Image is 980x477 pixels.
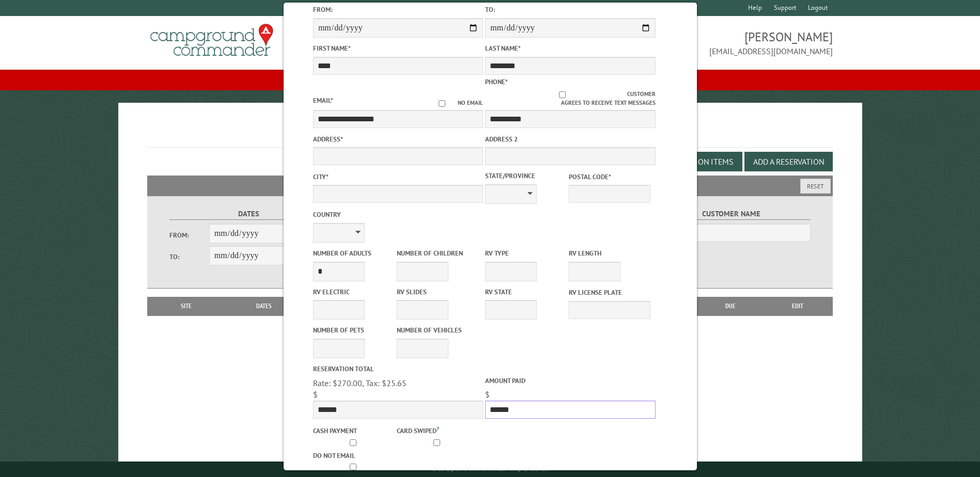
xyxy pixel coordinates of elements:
[485,90,655,107] label: Customer agrees to receive text messages
[396,325,478,335] label: Number of Vehicles
[313,364,483,374] label: Reservation Total
[485,43,655,53] label: Last Name
[485,389,490,400] span: $
[396,248,478,258] label: Number of Children
[744,152,833,171] button: Add a Reservation
[220,297,308,315] th: Dates
[313,96,333,105] label: Email
[485,77,508,86] label: Phone
[485,134,655,144] label: Address 2
[569,248,650,258] label: RV Length
[313,426,394,436] label: Cash payment
[152,297,220,315] th: Site
[313,248,394,258] label: Number of Adults
[313,134,483,144] label: Address
[654,152,742,171] button: Edit Add-on Items
[313,378,406,388] span: Rate: $270.00, Tax: $25.65
[436,425,439,432] a: ?
[313,5,483,14] label: From:
[169,208,327,220] label: Dates
[313,451,394,460] label: Do not email
[485,5,655,14] label: To:
[147,176,832,195] h2: Filters
[432,466,549,472] small: © Campground Commander LLC. All rights reserved.
[698,297,763,315] th: Due
[497,91,627,98] input: Customer agrees to receive text messages
[147,119,832,148] h1: Reservations
[485,287,567,297] label: RV State
[485,376,655,386] label: Amount paid
[396,424,478,436] label: Card swiped
[569,288,650,297] label: RV License Plate
[169,230,209,240] label: From:
[485,248,567,258] label: RV Type
[147,20,276,60] img: Campground Commander
[652,208,810,220] label: Customer Name
[169,252,209,262] label: To:
[313,172,483,182] label: City
[313,210,483,219] label: Country
[763,297,833,315] th: Edit
[313,287,394,297] label: RV Electric
[426,99,483,107] label: No email
[313,325,394,335] label: Number of Pets
[569,172,650,182] label: Postal Code
[426,100,458,107] input: No email
[313,389,317,400] span: $
[485,171,567,181] label: State/Province
[396,287,478,297] label: RV Slides
[313,43,483,53] label: First Name
[800,179,831,194] button: Reset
